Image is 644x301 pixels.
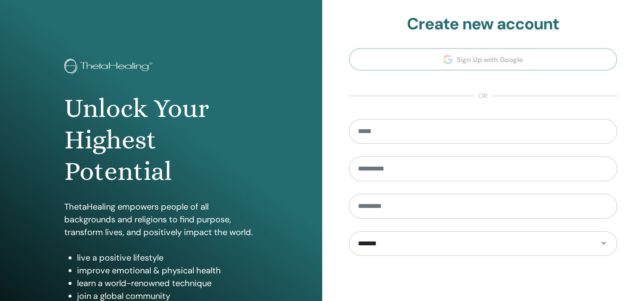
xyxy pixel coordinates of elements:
li: improve emotional & physical health [77,264,258,277]
span: or [474,91,492,101]
li: learn a world-renowned technique [77,277,258,290]
p: ThetaHealing empowers people of all backgrounds and religions to find purpose, transform lives, a... [64,200,258,239]
li: live a positive lifestyle [77,251,258,264]
h1: Unlock Your Highest Potential [64,93,258,187]
h2: Create new account [349,14,618,34]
